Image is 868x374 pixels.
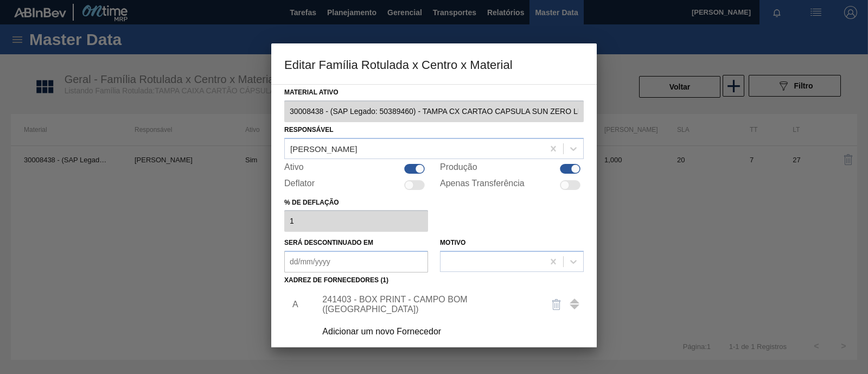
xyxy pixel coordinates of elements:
[284,195,428,211] label: % de deflação
[284,251,428,272] input: dd/mm/yyyy
[544,291,570,318] button: delete-icon
[284,239,373,246] label: Será descontinuado em
[550,298,563,311] img: delete-icon
[290,144,357,153] div: [PERSON_NAME]
[284,162,304,175] label: Ativo
[284,126,334,134] label: Responsável
[271,43,597,85] h3: Editar Família Rotulada x Centro x Material
[322,295,535,314] div: 241403 - BOX PRINT - CAMPO BOM ([GEOGRAPHIC_DATA])
[284,276,388,284] label: Xadrez de Fornecedores (1)
[440,179,525,192] label: Apenas Transferência
[284,179,315,192] label: Deflator
[284,85,584,100] label: Material ativo
[440,239,465,246] label: Motivo
[284,291,301,318] li: A
[322,327,535,337] div: Adicionar um novo Fornecedor
[440,162,477,175] label: Produção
